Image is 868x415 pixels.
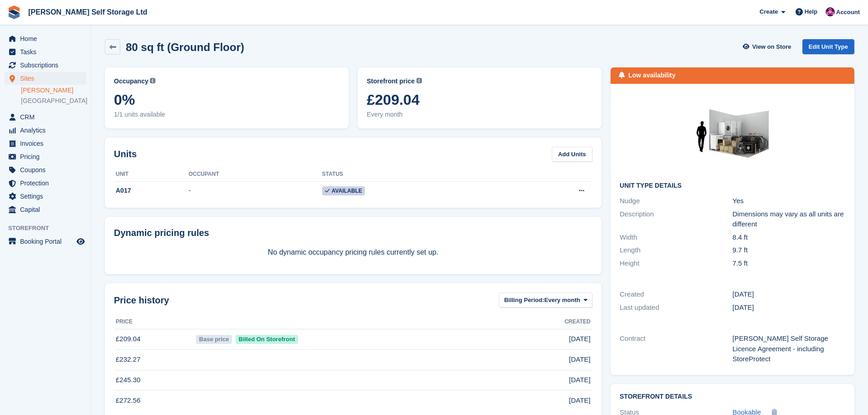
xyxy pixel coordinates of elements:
[236,335,298,344] span: Billed On Storefront
[114,147,137,161] h2: Units
[5,32,86,45] a: menu
[742,39,795,54] a: View on Store
[20,203,75,216] span: Capital
[5,59,86,72] a: menu
[733,302,845,313] div: [DATE]
[628,71,675,80] div: Low availability
[5,124,86,137] a: menu
[114,315,194,329] th: Price
[569,375,591,385] span: [DATE]
[114,349,194,370] td: £232.27
[189,167,322,182] th: Occupant
[20,32,75,45] span: Home
[150,78,155,83] img: icon-info-grey-7440780725fd019a000dd9b08b2336e03edf1995a4989e88bcd33f0948082b44.svg
[620,393,845,400] h2: Storefront Details
[620,196,732,206] div: Nudge
[552,147,592,162] a: Add Units
[7,5,21,19] img: stora-icon-8386f47178a22dfd0bd8f6a31ec36ba5ce8667c1dd55bd0f319d3a0aa187defe.svg
[5,177,86,190] a: menu
[114,186,189,195] div: A017
[322,167,509,182] th: Status
[620,258,732,269] div: Height
[5,203,86,216] a: menu
[544,296,580,305] span: Every month
[20,164,75,176] span: Coupons
[620,245,732,256] div: Length
[20,235,75,248] span: Booking Portal
[21,86,86,95] a: [PERSON_NAME]
[620,333,732,364] div: Contract
[189,181,322,200] td: -
[733,289,845,300] div: [DATE]
[5,111,86,123] a: menu
[504,296,544,305] span: Billing Period:
[5,190,86,203] a: menu
[752,42,791,51] span: View on Store
[620,289,732,300] div: Created
[836,8,860,17] span: Account
[126,41,244,53] h2: 80 sq ft (Ground Floor)
[20,137,75,150] span: Invoices
[367,77,415,86] span: Storefront price
[733,196,845,206] div: Yes
[114,92,339,108] span: 0%
[499,292,592,307] button: Billing Period: Every month
[20,150,75,163] span: Pricing
[114,370,194,390] td: £245.30
[114,390,194,410] td: £272.56
[620,209,732,230] div: Description
[20,190,75,203] span: Settings
[826,7,835,16] img: Lydia Wild
[20,177,75,190] span: Protection
[733,209,845,230] div: Dimensions may vary as all units are different
[733,232,845,243] div: 8.4 ft
[20,72,75,85] span: Sites
[620,182,845,190] h2: Unit Type details
[25,5,151,20] a: [PERSON_NAME] Self Storage Ltd
[114,226,592,240] div: Dynamic pricing rules
[20,124,75,137] span: Analytics
[114,167,189,182] th: Unit
[21,97,86,105] a: [GEOGRAPHIC_DATA]
[20,111,75,123] span: CRM
[367,92,592,108] span: £209.04
[5,72,86,85] a: menu
[5,137,86,150] a: menu
[5,235,86,248] a: menu
[416,78,422,83] img: icon-info-grey-7440780725fd019a000dd9b08b2336e03edf1995a4989e88bcd33f0948082b44.svg
[733,258,845,269] div: 7.5 ft
[5,150,86,163] a: menu
[733,333,845,364] div: [PERSON_NAME] Self Storage Licence Agreement - including StoreProtect
[569,395,591,406] span: [DATE]
[196,335,232,344] span: Base price
[760,7,778,16] span: Create
[565,318,591,326] span: Created
[805,7,817,16] span: Help
[802,39,854,54] a: Edit Unit Type
[367,110,592,119] span: Every month
[20,46,75,58] span: Tasks
[8,224,91,233] span: Storefront
[5,164,86,176] a: menu
[114,247,592,258] p: No dynamic occupancy pricing rules currently set up.
[620,232,732,243] div: Width
[114,77,148,86] span: Occupancy
[569,354,591,365] span: [DATE]
[114,110,339,119] span: 1/1 units available
[569,334,591,344] span: [DATE]
[20,59,75,72] span: Subscriptions
[75,236,86,247] a: Preview store
[733,245,845,256] div: 9.7 ft
[114,293,169,307] span: Price history
[114,329,194,349] td: £209.04
[322,186,365,195] span: Available
[5,46,86,58] a: menu
[664,93,801,175] img: 75-sqft-unit.jpg
[620,302,732,313] div: Last updated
